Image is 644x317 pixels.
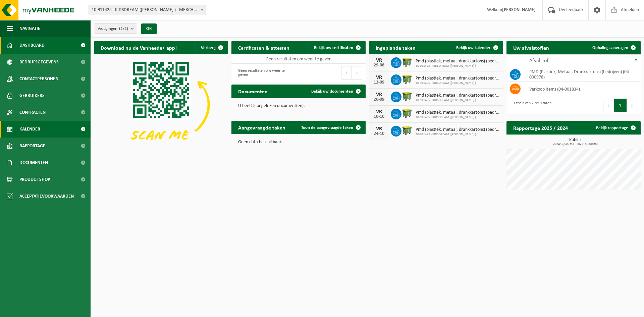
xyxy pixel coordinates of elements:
div: 29-08 [372,63,386,68]
span: 10-911425 - KIDSDREAM ([PERSON_NAME] ) [416,115,500,119]
span: Pmd (plastiek, metaal, drankkartons) (bedrijven) [416,59,500,64]
h2: Certificaten & attesten [231,41,296,54]
span: Kalender [19,121,40,138]
span: Ophaling aanvragen [592,46,628,50]
h2: Download nu de Vanheede+ app! [94,41,183,54]
span: Toon de aangevraagde taken [301,125,353,130]
img: WB-1100-HPE-GN-51 [401,73,413,85]
button: OK [141,23,157,34]
button: Next [627,99,637,112]
img: WB-1100-HPE-GN-51 [401,108,413,119]
span: 2024: 5,500 m3 - 2025: 5,500 m3 [510,143,641,146]
span: 10-911425 - KIDSDREAM ([PERSON_NAME] ) [416,133,500,137]
button: Vestigingen(2/2) [94,23,137,34]
span: 10-911425 - KIDSDREAM (VAN RIET, NATHALIE ) - MERCHTEM [89,5,206,15]
div: Geen resultaten om weer te geven [235,65,295,80]
button: Verberg [196,41,227,54]
div: 24-10 [372,131,386,136]
count: (2/2) [119,27,128,31]
span: 10-911425 - KIDSDREAM (VAN RIET, NATHALIE ) - MERCHTEM [89,5,206,15]
span: Afvalstof [529,58,548,63]
img: Download de VHEPlus App [94,54,228,155]
span: 10-911425 - KIDSDREAM ([PERSON_NAME] ) [416,81,500,85]
button: Previous [341,66,352,80]
p: U heeft 5 ongelezen document(en). [238,104,359,108]
h2: Rapportage 2025 / 2024 [506,121,575,134]
span: Contracten [19,104,46,121]
span: Pmd (plastiek, metaal, drankkartons) (bedrijven) [416,127,500,133]
span: Bekijk uw documenten [311,89,353,94]
div: 10-10 [372,114,386,119]
span: Bekijk uw certificaten [314,46,353,50]
div: 26-09 [372,97,386,102]
button: Previous [603,99,614,112]
a: Bekijk rapportage [591,121,640,135]
span: Bedrijfsgegevens [19,54,59,70]
p: Geen data beschikbaar. [238,140,359,145]
h2: Uw afvalstoffen [506,41,556,54]
span: Pmd (plastiek, metaal, drankkartons) (bedrijven) [416,76,500,81]
a: Bekijk uw kalender [451,41,502,54]
a: Ophaling aanvragen [587,41,640,54]
img: WB-1100-HPE-GN-51 [401,91,413,102]
span: Contactpersonen [19,70,58,87]
span: Verberg [201,46,216,50]
td: PMD (Plastiek, Metaal, Drankkartons) (bedrijven) (04-000978) [524,67,641,82]
span: Pmd (plastiek, metaal, drankkartons) (bedrijven) [416,93,500,98]
span: Bekijk uw kalender [456,46,491,50]
strong: [PERSON_NAME] [502,7,536,12]
button: 1 [614,99,627,112]
img: WB-1100-HPE-GN-51 [401,56,413,68]
div: 1 tot 2 van 2 resultaten [510,98,551,113]
img: WB-1100-HPE-GN-51 [401,125,413,136]
div: 12-09 [372,80,386,85]
td: Geen resultaten om weer te geven [231,54,366,64]
div: VR [372,126,386,131]
span: Product Shop [19,171,50,188]
h2: Aangevraagde taken [231,121,292,134]
span: Navigatie [19,20,40,37]
span: Gebruikers [19,87,45,104]
div: VR [372,109,386,114]
span: Vestigingen [98,24,128,34]
span: 10-911425 - KIDSDREAM ([PERSON_NAME] ) [416,98,500,102]
span: Dashboard [19,37,45,54]
a: Toon de aangevraagde taken [296,121,365,134]
h3: Kubiek [510,138,641,146]
span: Documenten [19,154,48,171]
div: VR [372,75,386,80]
a: Bekijk uw certificaten [309,41,365,54]
div: VR [372,58,386,63]
a: Bekijk uw documenten [306,85,365,98]
span: Pmd (plastiek, metaal, drankkartons) (bedrijven) [416,110,500,115]
span: Rapportage [19,138,45,154]
span: Acceptatievoorwaarden [19,188,74,205]
td: verkoop items (04-001834) [524,82,641,96]
h2: Documenten [231,85,274,98]
div: VR [372,92,386,97]
h2: Ingeplande taken [369,41,422,54]
button: Next [352,66,362,80]
span: 10-911425 - KIDSDREAM ([PERSON_NAME] ) [416,64,500,68]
